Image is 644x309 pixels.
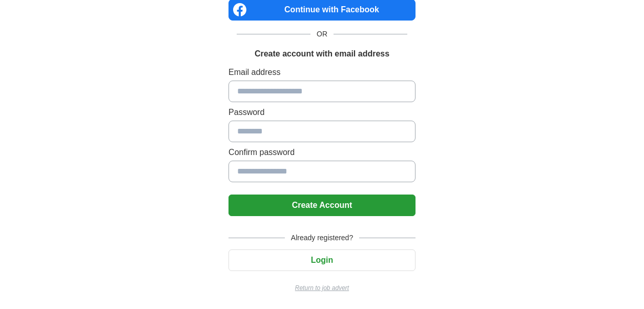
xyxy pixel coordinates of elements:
button: Login [228,249,416,271]
label: Confirm password [228,146,416,159]
label: Email address [228,66,416,79]
span: OR [310,29,334,40]
a: Return to job advert [228,283,416,293]
button: Create Account [228,195,416,216]
label: Password [228,106,416,119]
h1: Create account with email address [255,48,389,60]
a: Login [228,256,416,264]
span: Already registered? [285,233,359,243]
